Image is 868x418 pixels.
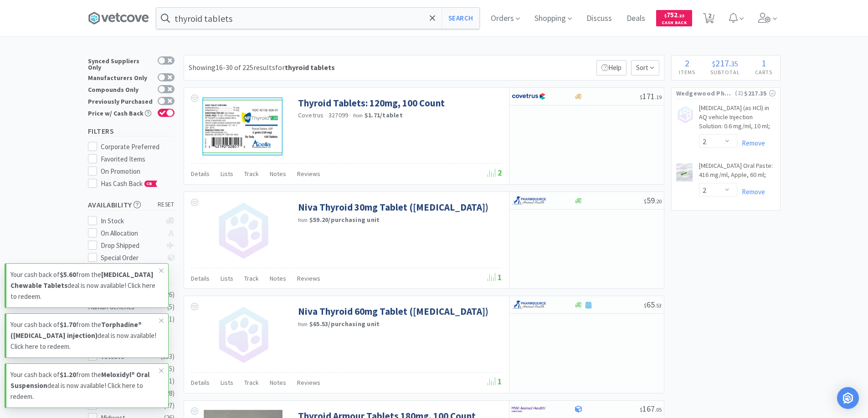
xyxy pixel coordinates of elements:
[10,319,159,352] p: Your cash back of from the deal is now available! Click here to redeem.
[88,109,153,116] div: Price w/ Cash Back
[644,299,662,310] span: 65
[655,198,662,205] span: . 20
[88,200,175,210] h5: Availability
[297,378,320,387] span: Reviews
[676,88,734,98] span: Wedgewood Pharmacy
[512,403,546,416] img: f6b2451649754179b5b4e0c70c3f7cb0_2.png
[744,88,775,98] div: $217.35
[221,274,233,282] span: Lists
[640,94,642,101] span: $
[640,403,662,414] span: 167
[164,400,175,411] div: ( 27 )
[737,139,765,147] a: Remove
[191,378,210,387] span: Details
[88,56,153,71] div: Synced Suppliers Only
[60,370,76,379] strong: $1.20
[699,104,776,134] a: [MEDICAL_DATA] (as HCl) in AQ vehicle Injection Solution: 0.6 mg/ml, 10 ml;
[761,57,766,69] span: 1
[164,376,175,387] div: ( 31 )
[158,200,175,210] span: reset
[676,163,693,181] img: 8a8955a4cb234298ac7886ec6342b030_225131.jpeg
[512,298,546,312] img: 7915dbd3f8974342a4dc3feb8efc1740_58.png
[298,217,308,223] span: from
[644,302,647,309] span: $
[221,378,233,387] span: Lists
[156,8,479,29] input: Search by item, sku, manufacturer, ingredient, size...
[167,314,175,325] div: ( 1 )
[298,305,488,317] a: Niva Thyroid 60mg Tablet ([MEDICAL_DATA])
[244,378,259,387] span: Track
[285,63,335,72] strong: thyroid tablets
[353,112,363,119] span: from
[656,6,692,30] a: $752.23Cash Back
[640,91,662,101] span: 171
[244,170,259,178] span: Track
[488,376,502,387] span: 1
[512,194,546,207] img: 7915dbd3f8974342a4dc3feb8efc1740_58.png
[221,170,233,178] span: Lists
[488,167,502,178] span: 2
[512,90,546,103] img: 77fca1acd8b6420a9015268ca798ef17_1.png
[731,59,738,68] span: 35
[325,111,327,119] span: ·
[10,269,159,302] p: Your cash back of from the deal is now available! Click here to redeem.
[101,154,175,165] div: Favorited Items
[275,63,335,72] span: for
[101,166,175,177] div: On Promotion
[164,388,175,399] div: ( 28 )
[60,320,76,329] strong: $1.70
[270,378,286,387] span: Notes
[270,274,286,282] span: Notes
[699,161,776,183] a: [MEDICAL_DATA] Oral Paste: 416 mg/ml, Apple, 60 ml;
[145,181,154,186] span: CB
[349,111,351,119] span: ·
[244,274,259,282] span: Track
[202,97,284,156] img: a47464912d7e4af9831cc6c50f926086_544694.png
[737,187,765,196] a: Remove
[309,216,380,224] strong: $59.20 / purchasing unit
[664,13,667,19] span: $
[88,97,153,105] div: Previously Purchased
[88,126,175,136] h5: Filters
[270,170,286,178] span: Notes
[297,170,320,178] span: Reviews
[662,20,687,26] span: Cash Back
[88,85,153,93] div: Compounds Only
[88,73,153,81] div: Manufacturers Only
[631,60,659,76] span: Sort
[101,216,161,227] div: In Stock
[703,59,748,68] div: .
[214,305,273,364] img: no_image.png
[655,302,662,309] span: . 53
[298,111,324,119] a: Covetrus
[655,406,662,413] span: . 05
[101,179,158,188] span: Has Cash Back
[365,111,403,119] strong: $1.71 / tablet
[298,201,488,213] a: Niva Thyroid 30mg Tablet ([MEDICAL_DATA])
[329,111,349,119] span: 327099
[734,89,744,98] span: ( 2 )
[678,13,684,19] span: . 23
[623,15,649,23] a: Deals
[837,387,859,409] div: Open Intercom Messenger
[191,170,210,178] span: Details
[583,15,616,23] a: Discuss
[189,62,335,74] div: Showing 16-30 of 225 results
[164,363,175,374] div: ( 35 )
[676,106,694,124] img: no_image.png
[309,320,380,328] strong: $65.53 / purchasing unit
[488,272,502,282] span: 1
[60,270,76,279] strong: $5.60
[644,198,647,205] span: $
[644,195,662,206] span: 59
[703,68,748,76] h4: Subtotal
[712,59,715,68] span: $
[298,321,308,327] span: from
[664,10,684,19] span: 752
[10,369,159,402] p: Your cash back of from the deal is now available! Click here to redeem.
[640,406,642,413] span: $
[699,15,718,24] a: 2
[748,68,780,76] h4: Carts
[167,302,175,312] div: ( 5 )
[685,57,689,69] span: 2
